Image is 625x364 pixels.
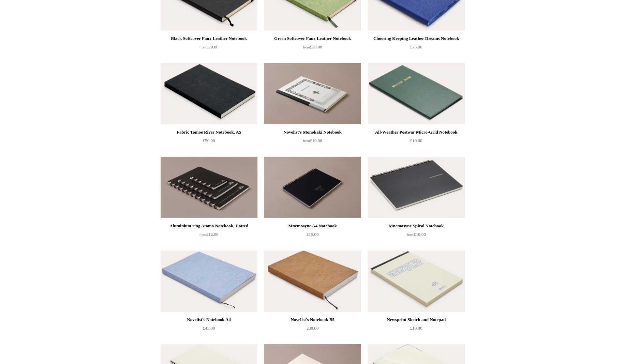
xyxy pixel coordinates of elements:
[161,157,257,218] img: Aluminium ring Atoma Notebook, Dotted
[368,251,464,312] img: Newsprint Sketch and Notepad
[264,128,361,156] a: Novelist's Monokaki Notebook from£10.00
[303,138,322,143] span: £10.00
[266,222,359,230] div: Mnemosyne A4 Notebook
[368,316,464,344] a: Newsprint Sketch and Notepad £10.00
[307,325,319,331] span: £30.00
[369,222,463,230] div: Mnemosyne Spiral Notebook
[161,63,257,124] img: Fabric Tomoe River Notebook, A5
[368,63,464,124] img: All-Weather Postwar Micro-Grid Notebook
[264,63,361,124] img: Novelist's Monokaki Notebook
[162,222,256,230] div: Aluminium ring Atoma Notebook, Dotted
[369,128,463,136] div: All-Weather Postwar Micro-Grid Notebook
[161,222,257,250] a: Aluminium ring Atoma Notebook, Dotted from£12.00
[199,44,219,49] span: £20.00
[266,316,359,324] div: Novelist's Notebook B5
[368,222,464,250] a: Mnemosyne Spiral Notebook from£10.00
[203,325,215,331] span: £45.00
[368,251,464,312] a: Newsprint Sketch and Notepad Newsprint Sketch and Notepad
[410,325,422,331] span: £10.00
[161,63,257,124] a: Fabric Tomoe River Notebook, A5 Fabric Tomoe River Notebook, A5
[303,139,310,143] span: from
[264,34,361,62] a: Green Softcover Faux Leather Notebook from£20.00
[161,128,257,156] a: Fabric Tomoe River Notebook, A5 £50.00
[203,138,215,143] span: £50.00
[161,251,257,312] img: Novelist's Notebook A4
[161,34,257,62] a: Black Softcover Faux Leather Notebook from£20.00
[303,45,310,49] span: from
[162,34,256,43] div: Black Softcover Faux Leather Notebook
[369,34,463,43] div: Choosing Keeping Leather Dreams Notebook
[368,128,464,156] a: All-Weather Postwar Micro-Grid Notebook £10.00
[264,316,361,344] a: Novelist's Notebook B5 £30.00
[266,128,359,136] div: Novelist's Monokaki Notebook
[407,233,414,237] span: from
[407,232,426,237] span: £10.00
[162,316,256,324] div: Novelist's Notebook A4
[161,316,257,344] a: Novelist's Notebook A4 £45.00
[368,157,464,218] a: Mnemosyne Spiral Notebook Mnemosyne Spiral Notebook
[303,44,322,49] span: £20.00
[368,157,464,218] img: Mnemosyne Spiral Notebook
[368,63,464,124] a: All-Weather Postwar Micro-Grid Notebook All-Weather Postwar Micro-Grid Notebook
[161,157,257,218] a: Aluminium ring Atoma Notebook, Dotted Aluminium ring Atoma Notebook, Dotted
[410,138,422,143] span: £10.00
[199,45,206,49] span: from
[266,34,359,43] div: Green Softcover Faux Leather Notebook
[264,222,361,250] a: Mnemosyne A4 Notebook £15.00
[368,34,464,62] a: Choosing Keeping Leather Dreams Notebook £75.00
[264,251,361,312] a: Novelist's Notebook B5 Novelist's Notebook B5
[264,157,361,218] a: Mnemosyne A4 Notebook Mnemosyne A4 Notebook
[161,251,257,312] a: Novelist's Notebook A4 Novelist's Notebook A4
[199,232,219,237] span: £12.00
[264,63,361,124] a: Novelist's Monokaki Notebook Novelist's Monokaki Notebook
[410,44,422,49] span: £75.00
[199,233,206,237] span: from
[264,157,361,218] img: Mnemosyne A4 Notebook
[307,232,319,237] span: £15.00
[162,128,256,136] div: Fabric Tomoe River Notebook, A5
[369,316,463,324] div: Newsprint Sketch and Notepad
[264,251,361,312] img: Novelist's Notebook B5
